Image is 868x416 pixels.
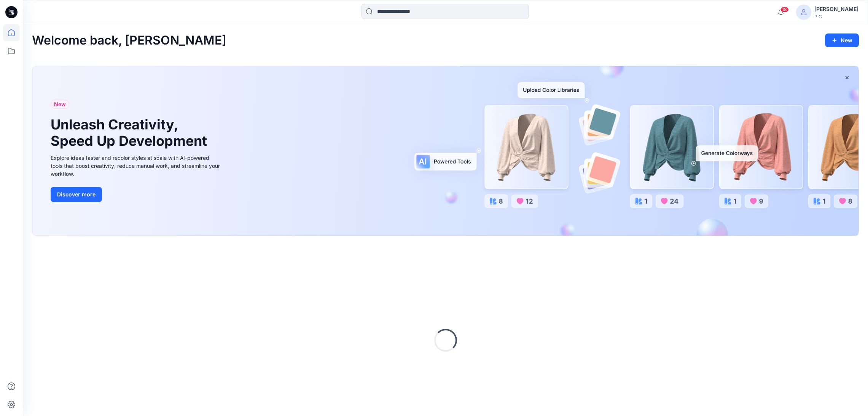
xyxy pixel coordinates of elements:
[814,5,858,14] div: [PERSON_NAME]
[54,100,66,109] span: New
[51,116,210,149] h1: Unleash Creativity, Speed Up Development
[780,6,789,13] span: 18
[825,33,859,47] button: New
[801,9,807,15] svg: avatar
[51,187,222,202] a: Discover more
[32,33,226,48] h2: Welcome back, [PERSON_NAME]
[814,14,858,19] div: PIC
[51,154,222,178] div: Explore ideas faster and recolor styles at scale with AI-powered tools that boost creativity, red...
[51,187,102,202] button: Discover more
